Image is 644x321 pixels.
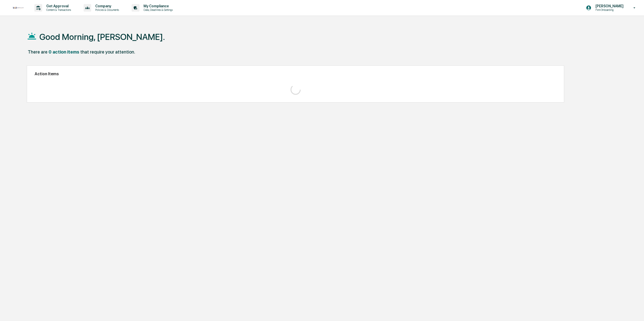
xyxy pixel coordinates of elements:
p: Content & Transactions [42,8,74,12]
h1: Good Morning, [PERSON_NAME]. [39,32,165,42]
p: Data, Deadlines & Settings [139,8,175,12]
p: [PERSON_NAME] [591,4,626,8]
p: Get Approval [42,4,74,8]
div: 0 action items [49,49,79,55]
p: My Compliance [139,4,175,8]
div: There are [28,49,47,55]
img: logo [12,6,24,10]
p: Policies & Documents [91,8,122,12]
p: Company [91,4,122,8]
p: Firm Onboarding [591,8,626,12]
h2: Action Items [35,71,556,76]
div: that require your attention. [80,49,135,55]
